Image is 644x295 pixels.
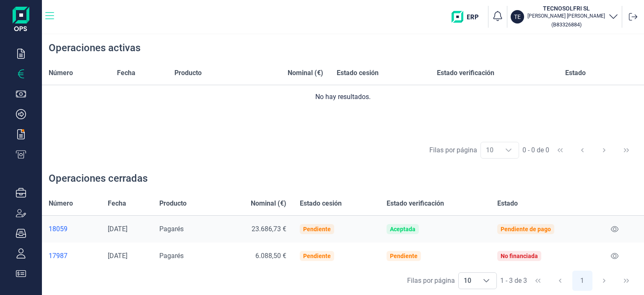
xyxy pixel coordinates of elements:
[594,140,614,160] button: Next Page
[514,13,521,21] p: TE
[616,140,636,160] button: Last Page
[174,68,202,78] span: Producto
[49,172,148,185] div: Operaciones cerradas
[500,277,527,284] span: 1 - 3 de 3
[459,273,476,289] span: 10
[390,253,418,259] div: Pendiente
[499,142,519,158] div: Choose
[49,41,140,55] div: Operaciones activas
[255,252,286,260] span: 6.088,50 €
[616,271,636,291] button: Last Page
[108,225,146,233] div: [DATE]
[572,271,592,291] button: Page 1
[288,68,323,78] span: Nominal (€)
[159,198,187,209] span: Producto
[303,253,331,259] div: Pendiente
[407,276,455,286] div: Filas por página
[159,252,184,260] span: Pagarés
[476,273,496,289] div: Choose
[252,225,286,233] span: 23.686,73 €
[550,271,570,291] button: Previous Page
[108,198,126,209] span: Fecha
[497,198,518,209] span: Estado
[437,68,494,78] span: Estado verificación
[501,253,538,259] div: No financiada
[49,252,94,260] a: 17987
[501,226,551,232] div: Pendiente de pago
[527,4,605,13] h3: TECNOSOLFRI SL
[251,198,286,209] span: Nominal (€)
[49,92,637,102] div: No hay resultados.
[159,225,184,233] span: Pagarés
[452,11,485,23] img: erp
[594,271,614,291] button: Next Page
[550,140,570,160] button: First Page
[337,68,379,78] span: Estado cesión
[565,68,586,78] span: Estado
[572,140,592,160] button: Previous Page
[13,7,29,34] img: Logo de aplicación
[528,271,548,291] button: First Page
[390,226,415,232] div: Aceptada
[527,13,605,19] p: [PERSON_NAME] [PERSON_NAME]
[49,198,73,209] span: Número
[511,4,618,29] button: TETECNOSOLFRI SL[PERSON_NAME] [PERSON_NAME](B83326884)
[429,145,477,155] div: Filas por página
[551,21,582,28] small: Copiar cif
[300,198,342,209] span: Estado cesión
[303,226,331,232] div: Pendiente
[49,68,73,78] span: Número
[387,198,444,209] span: Estado verificación
[522,147,549,154] span: 0 - 0 de 0
[49,225,94,233] a: 18059
[108,252,146,260] div: [DATE]
[117,68,135,78] span: Fecha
